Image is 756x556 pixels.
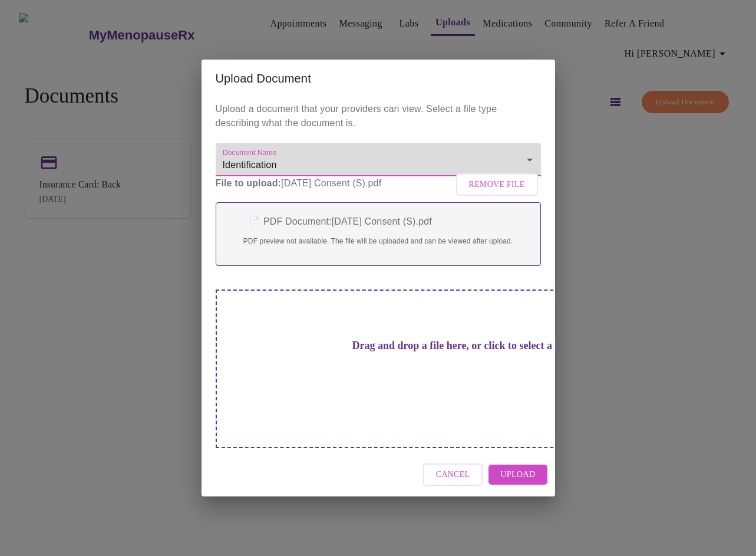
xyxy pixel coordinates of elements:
[488,465,547,485] button: Upload
[216,176,541,190] p: [DATE] Consent (S).pdf
[216,178,282,188] strong: File to upload:
[216,102,541,130] p: Upload a document that your providers can view. Select a file type describing what the document is.
[216,69,541,88] h2: Upload Document
[469,177,525,192] span: Remove File
[216,143,541,176] div: Identification
[436,468,470,482] span: Cancel
[500,468,535,482] span: Upload
[456,173,538,196] button: Remove File
[298,340,623,352] h3: Drag and drop a file here, or click to select a file
[228,236,529,246] p: PDF preview not available. The file will be uploaded and can be viewed after upload.
[423,463,483,486] button: Cancel
[228,215,529,229] p: 📄 PDF Document: [DATE] Consent (S).pdf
